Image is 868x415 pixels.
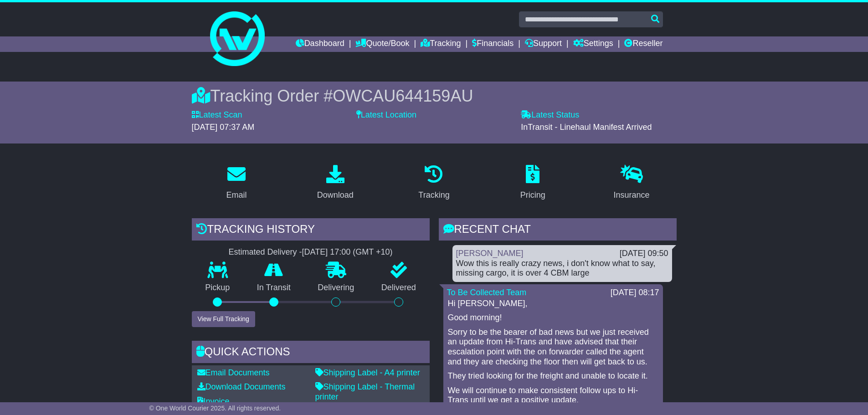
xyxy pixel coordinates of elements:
p: They tried looking for the freight and unable to locate it. [448,371,658,381]
a: [PERSON_NAME] [456,249,524,258]
a: Financials [472,36,514,52]
div: Wow this is really crazy news, i don't know what to say, missing cargo, it is over 4 CBM large [456,259,668,278]
div: Insurance [614,189,650,201]
div: [DATE] 09:50 [620,249,668,259]
a: Email Documents [197,368,270,377]
div: Tracking history [192,218,430,243]
p: Hi [PERSON_NAME], [448,299,658,309]
div: Quick Actions [192,341,430,365]
a: Settings [573,36,613,52]
a: Tracking [421,36,461,52]
a: Shipping Label - Thermal printer [315,382,415,401]
a: Insurance [608,162,656,205]
a: Invoice [197,397,230,406]
a: Email [220,162,252,205]
p: Delivering [304,283,368,293]
p: Pickup [192,283,244,293]
button: View Full Tracking [192,311,255,327]
a: Pricing [514,162,551,205]
a: Quote/Book [355,36,409,52]
a: Support [525,36,562,52]
label: Latest Status [521,110,579,120]
a: Dashboard [296,36,344,52]
a: Download [311,162,360,205]
div: [DATE] 08:17 [611,288,659,298]
a: Shipping Label - A4 printer [315,368,420,377]
div: Download [317,189,354,201]
span: [DATE] 07:37 AM [192,123,255,132]
span: InTransit - Linehaul Manifest Arrived [521,123,652,132]
div: Estimated Delivery - [192,247,430,257]
p: Delivered [368,283,430,293]
a: Reseller [624,36,663,52]
label: Latest Location [356,110,416,120]
a: Tracking [412,162,455,205]
div: Email [226,189,247,201]
span: OWCAU644159AU [333,87,473,105]
p: In Transit [243,283,304,293]
label: Latest Scan [192,110,242,120]
div: Pricing [520,189,545,201]
span: © One World Courier 2025. All rights reserved. [149,405,281,412]
a: Download Documents [197,382,286,391]
div: Tracking [418,189,449,201]
div: [DATE] 17:00 (GMT +10) [302,247,393,257]
div: RECENT CHAT [439,218,677,243]
a: To Be Collected Team [447,288,527,297]
p: Good morning! [448,313,658,323]
p: Sorry to be the bearer of bad news but we just received an update from Hi-Trans and have advised ... [448,328,658,367]
p: We will continue to make consistent follow ups to Hi-Trans until we get a positive update. [448,386,658,405]
div: Tracking Order # [192,86,677,106]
